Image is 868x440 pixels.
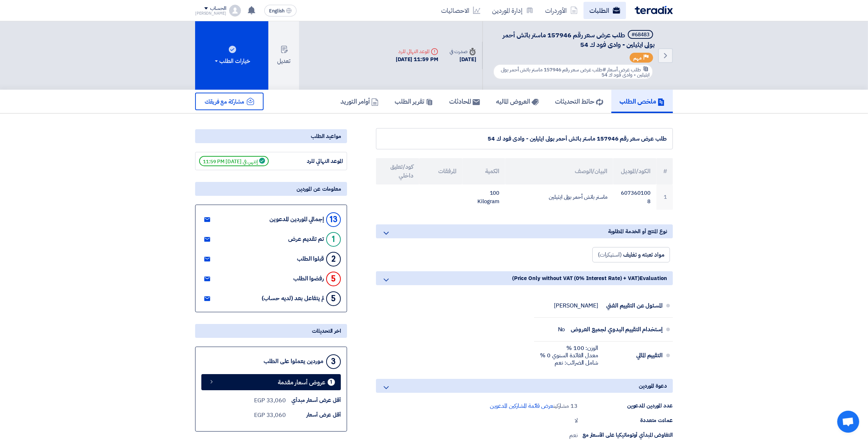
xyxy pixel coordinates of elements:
[578,416,673,425] div: عملات متعددة
[340,97,379,105] h5: أوامر التوريد
[639,382,667,390] span: دعوة الموردين
[623,250,664,259] span: مواد تعبئه و تغليف
[288,236,324,243] div: تم تقديم عرض
[578,402,673,410] div: عدد الموردين المدعوين
[598,250,622,259] span: (استيكرات)
[195,182,347,196] div: معلومات عن الموردين
[286,411,341,419] div: أقل عرض أسعار
[501,66,649,79] span: #طلب عرض سعر رقم 157946 ماستر باتش أحمر بولى ايثيلين - وادى فود ك 54
[558,326,565,333] div: No
[503,30,655,49] span: طلب عرض سعر رقم 157946 ماستر باتش أحمر بولى ايثيلين - وادى فود ك 54
[229,5,241,16] img: profile_test.png
[584,2,626,19] a: الطلبات
[619,97,665,105] h5: ملخص الطلب
[326,252,341,266] div: 2
[326,272,341,286] div: 5
[297,256,324,262] div: قبلوا الطلب
[540,359,598,366] div: شامل الضرائب: نعم
[254,411,286,420] div: 33,060 EGP
[656,184,673,210] td: 1
[539,2,584,19] a: الأوردرات
[569,431,578,440] div: نعم
[269,216,324,223] div: إجمالي الموردين المدعوين
[326,212,341,227] div: 13
[640,274,667,282] span: Evaluation
[396,55,438,64] div: [DATE] 11:59 PM
[264,5,297,16] button: English
[486,2,539,19] a: إدارة الموردين
[213,57,250,66] div: خيارات الطلب
[450,48,476,55] div: صدرت في
[633,55,642,61] span: مهم
[435,2,486,19] a: الاحصائيات
[613,184,656,210] td: 6073601008
[293,275,324,282] div: رفضوا الطلب
[450,55,476,64] div: [DATE]
[195,129,347,143] div: مواعيد الطلب
[540,344,598,352] div: الوزن: 100 %
[264,358,323,365] div: موردين يعملوا على الطلب
[571,321,663,338] div: إستخدام التقييم اليدوي لجميع العروض
[656,158,673,184] th: #
[488,90,547,113] a: العروض الماليه
[286,396,341,404] div: أقل عرض أسعار مبدأي
[441,90,488,113] a: المحادثات
[376,158,419,184] th: كود/تعليق داخلي
[195,324,347,338] div: اخر التحديثات
[326,354,341,369] div: 3
[492,30,655,49] h5: طلب عرض سعر رقم 157946 ماستر باتش أحمر بولى ايثيلين - وادى فود ك 54
[462,184,506,210] td: 100 Kilogram
[613,158,656,184] th: الكود/الموديل
[268,21,299,90] button: تعديل
[607,66,641,74] span: طلب عرض أسعار
[195,21,268,90] button: خيارات الطلب
[490,402,578,410] div: 13 مشاركين
[496,97,539,105] h5: العروض الماليه
[604,347,663,364] div: التقييم المالي
[462,158,506,184] th: الكمية
[575,416,578,425] div: لا
[611,90,673,113] a: ملخص الطلب
[199,156,269,166] span: إنتهي في [DATE] 11:59 PM
[254,396,286,405] div: 33,060 EGP
[490,402,553,410] span: عرض قائمة المشاركين المدعوين
[387,90,441,113] a: تقرير الطلب
[419,158,462,184] th: المرفقات
[635,6,673,14] img: Teradix logo
[505,158,613,184] th: البيان/الوصف
[608,227,667,235] span: نوع المنتج أو الخدمة المطلوبة
[269,8,284,14] span: English
[262,295,324,302] div: لم يتفاعل بعد (لديه حساب)
[505,184,613,210] td: ماستر باتش أحمر بولى ايثيلين
[328,379,335,386] div: 1
[632,32,649,37] div: #68483
[288,157,343,165] div: الموعد النهائي للرد
[449,97,480,105] h5: المحادثات
[201,374,341,390] a: 1 عروض أسعار مقدمة
[332,90,387,113] a: أوامر التوريد
[395,97,433,105] h5: تقرير الطلب
[512,274,640,282] span: (Price Only without VAT (0% Interest Rate) + VAT)
[210,5,226,12] div: الحساب
[540,352,598,359] div: معدل الفائدة السنوي 0 %
[396,48,438,55] div: الموعد النهائي للرد
[555,97,603,105] h5: حائط التحديثات
[326,291,341,306] div: 5
[554,302,598,309] div: [PERSON_NAME]
[604,297,663,314] div: المسئول عن التقييم الفني
[547,90,611,113] a: حائط التحديثات
[837,411,859,433] a: Open chat
[195,11,226,15] div: [PERSON_NAME]
[382,134,667,143] div: طلب عرض سعر رقم 157946 ماستر باتش أحمر بولى ايثيلين - وادى فود ك 54
[205,97,244,106] span: مشاركة مع فريقك
[326,232,341,247] div: 1
[278,380,325,385] span: عروض أسعار مقدمة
